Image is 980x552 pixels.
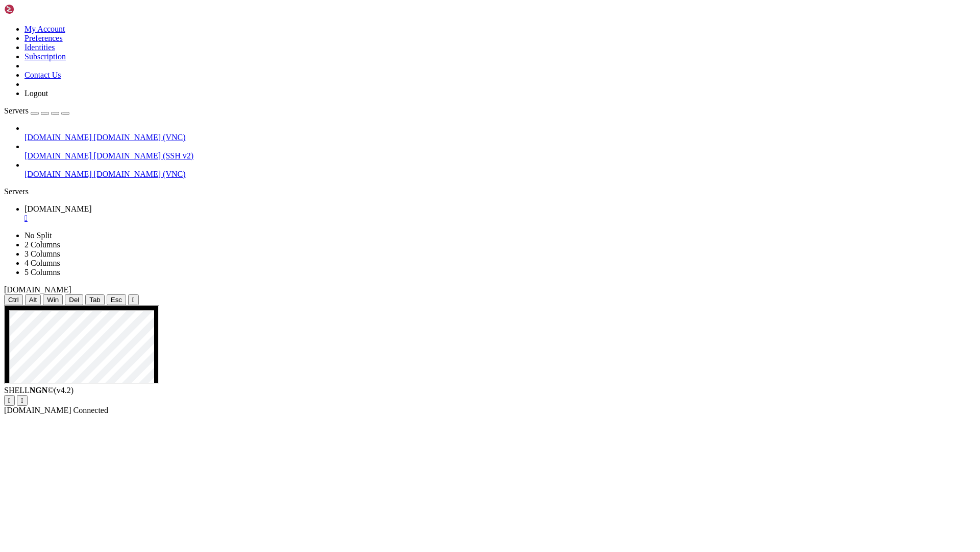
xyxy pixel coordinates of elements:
span: Del [69,296,79,304]
a: Subscription [24,52,66,61]
button:  [17,395,28,406]
span: [DOMAIN_NAME] [24,170,92,178]
li: [DOMAIN_NAME] [DOMAIN_NAME] (SSH v2) [24,142,976,160]
a: Identities [24,43,55,52]
span: [DOMAIN_NAME] [24,204,92,213]
b: NGN [30,386,48,395]
a: 4 Columns [24,259,60,267]
button: Tab [85,294,105,305]
span: Servers [4,106,29,115]
span: Esc [111,296,122,304]
a: Logout [24,89,48,98]
span: [DOMAIN_NAME] (SSH v2) [94,151,194,160]
button:  [128,294,139,305]
li: [DOMAIN_NAME] [DOMAIN_NAME] (VNC) [24,124,976,142]
a: Preferences [24,34,63,42]
button: Alt [25,294,41,305]
a: Servers [4,106,69,115]
button: Win [43,294,63,305]
span: SHELL © [4,386,73,395]
a: [DOMAIN_NAME] [DOMAIN_NAME] (VNC) [24,170,976,179]
span: Win [47,296,59,304]
a: My Account [24,25,65,33]
span: 4.2.0 [54,386,74,395]
span: Alt [29,296,37,304]
button: Del [65,294,83,305]
div: Servers [4,187,976,196]
button:  [4,395,15,406]
a: [DOMAIN_NAME] [DOMAIN_NAME] (SSH v2) [24,151,976,160]
span: [DOMAIN_NAME] (VNC) [94,133,186,142]
span: [DOMAIN_NAME] (VNC) [94,170,186,178]
span: [DOMAIN_NAME] [4,285,71,294]
img: Shellngn [4,4,63,14]
a: [DOMAIN_NAME] [DOMAIN_NAME] (VNC) [24,133,976,142]
a:  [24,214,976,223]
span: Tab [89,296,101,304]
button: Ctrl [4,294,23,305]
div:  [132,296,135,304]
li: [DOMAIN_NAME] [DOMAIN_NAME] (VNC) [24,160,976,179]
a: 3 Columns [24,249,60,258]
a: 5 Columns [24,268,60,277]
span: Connected [73,406,108,415]
button: Esc [107,294,126,305]
span: [DOMAIN_NAME] [24,133,92,142]
span: [DOMAIN_NAME] [24,151,92,160]
div:  [8,397,11,404]
a: home.ycloud.info [24,204,976,223]
span: Ctrl [8,296,19,304]
span: [DOMAIN_NAME] [4,406,71,415]
a: No Split [24,231,52,240]
a: Contact Us [24,71,61,79]
a: 2 Columns [24,240,60,249]
div:  [21,397,23,404]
